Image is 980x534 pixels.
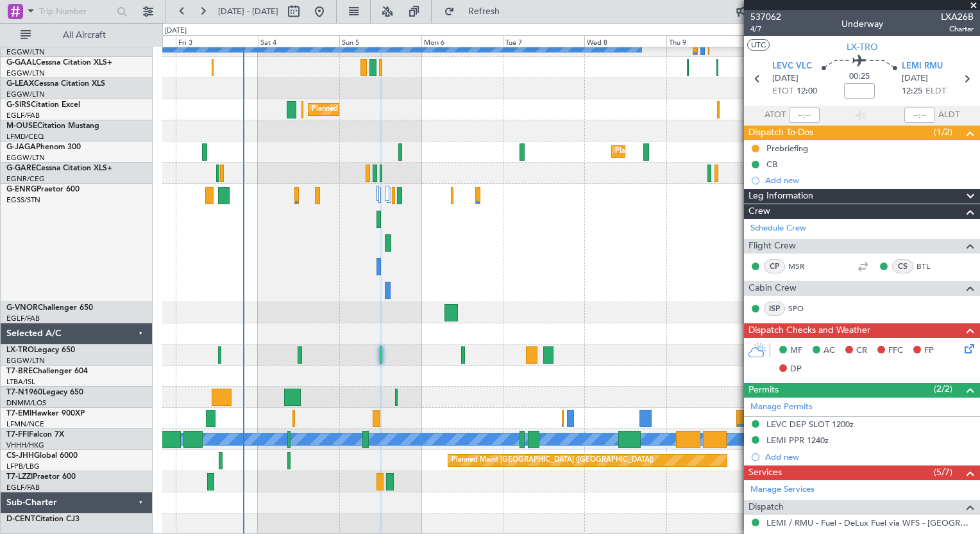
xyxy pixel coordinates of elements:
[748,500,784,515] span: Dispatch
[772,60,812,73] span: LEVC VLC
[6,132,44,142] a: LFMD/CEQ
[925,85,946,98] span: ELDT
[452,451,654,470] div: Planned Maint [GEOGRAPHIC_DATA] ([GEOGRAPHIC_DATA])
[6,143,36,151] span: G-JAGA
[6,419,44,429] a: LFMN/NCE
[584,35,666,47] div: Wed 8
[772,72,798,85] span: [DATE]
[766,419,854,430] div: LEVC DEP SLOT 1200z
[33,31,135,40] span: All Aircraft
[750,222,806,235] a: Schedule Crew
[6,314,40,323] a: EGLF/FAB
[747,39,770,51] button: UTC
[6,111,40,120] a: EGLF/FAB
[748,465,782,480] span: Services
[6,122,37,130] span: M-OUSE
[892,259,913,273] div: CS
[258,35,339,47] div: Sat 4
[750,401,813,414] a: Manage Permits
[6,389,42,396] span: T7-N1960
[6,441,44,450] a: VHHH/HKG
[748,323,870,338] span: Dispatch Checks and Weather
[438,1,515,22] button: Refresh
[6,153,45,163] a: EGGW/LTN
[6,410,31,417] span: T7-EMI
[6,80,34,88] span: G-LEAX
[765,451,974,462] div: Add new
[6,368,33,375] span: T7-BRE
[6,483,40,492] a: EGLF/FAB
[6,452,78,460] a: CS-JHHGlobal 6000
[841,17,883,31] div: Underway
[888,344,903,357] span: FFC
[6,165,112,172] a: G-GARECessna Citation XLS+
[421,35,503,47] div: Mon 6
[917,261,945,272] a: BTL
[6,346,75,354] a: LX-TROLegacy 650
[849,70,870,83] span: 00:25
[6,59,112,67] a: G-GAALCessna Citation XLS+
[6,186,37,193] span: G-ENRG
[6,304,93,312] a: G-VNORChallenger 650
[765,109,786,122] span: ATOT
[6,195,40,205] a: EGSS/STN
[788,261,817,272] a: MSR
[764,259,785,273] div: CP
[218,6,278,17] span: [DATE] - [DATE]
[666,35,748,47] div: Thu 9
[312,100,514,119] div: Planned Maint [GEOGRAPHIC_DATA] ([GEOGRAPHIC_DATA])
[6,356,45,366] a: EGGW/LTN
[902,72,928,85] span: [DATE]
[750,483,815,496] a: Manage Services
[6,431,29,439] span: T7-FFI
[339,35,421,47] div: Sun 5
[457,7,511,16] span: Refresh
[6,346,34,354] span: LX-TRO
[765,175,974,186] div: Add new
[176,35,257,47] div: Fri 3
[6,431,64,439] a: T7-FFIFalcon 7X
[6,101,80,109] a: G-SIRSCitation Excel
[6,101,31,109] span: G-SIRS
[165,26,187,36] div: [DATE]
[772,85,793,98] span: ETOT
[790,344,802,357] span: MF
[6,90,45,99] a: EGGW/LTN
[902,60,943,73] span: LEMI RMU
[6,473,76,481] a: T7-LZZIPraetor 600
[790,363,802,376] span: DP
[6,165,36,172] span: G-GARE
[14,25,139,45] button: All Aircraft
[748,125,813,140] span: Dispatch To-Dos
[934,125,952,139] span: (1/2)
[748,239,796,254] span: Flight Crew
[6,515,35,523] span: D-CENT
[6,186,80,193] a: G-ENRGPraetor 600
[748,281,797,296] span: Cabin Crew
[748,383,779,398] span: Permits
[902,85,922,98] span: 12:25
[941,24,974,35] span: Charter
[766,517,974,528] a: LEMI / RMU - Fuel - DeLux Fuel via WFS - [GEOGRAPHIC_DATA] / RMU
[39,2,113,21] input: Trip Number
[6,174,45,184] a: EGNR/CEG
[764,302,785,316] div: ISP
[6,473,33,481] span: T7-LZZI
[6,69,45,78] a: EGGW/LTN
[766,143,808,154] div: Prebriefing
[6,398,46,408] a: DNMM/LOS
[6,304,38,312] span: G-VNOR
[797,85,817,98] span: 12:00
[934,465,952,479] span: (5/7)
[6,389,83,396] a: T7-N1960Legacy 650
[6,143,81,151] a: G-JAGAPhenom 300
[924,344,934,357] span: FP
[6,452,34,460] span: CS-JHH
[766,435,829,446] div: LEMI PPR 1240z
[750,24,781,35] span: 4/7
[6,122,99,130] a: M-OUSECitation Mustang
[6,462,40,471] a: LFPB/LBG
[615,142,817,161] div: Planned Maint [GEOGRAPHIC_DATA] ([GEOGRAPHIC_DATA])
[6,59,36,67] span: G-GAAL
[789,108,820,123] input: --:--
